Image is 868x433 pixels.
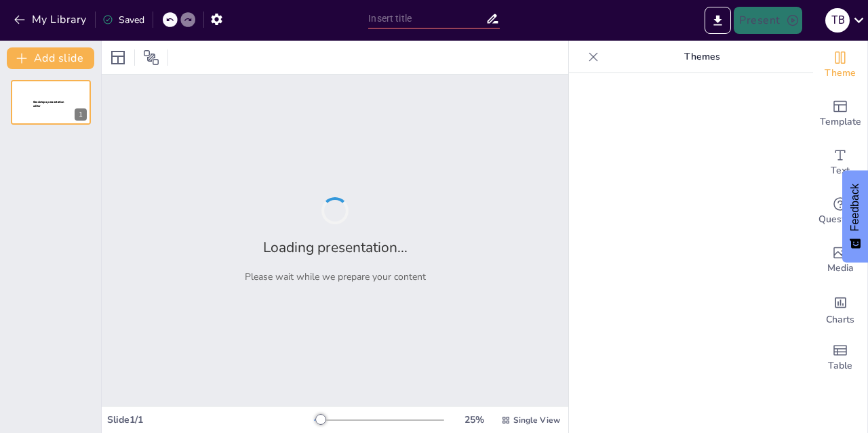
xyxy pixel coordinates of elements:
[245,270,426,283] p: Please wait while we prepare your content
[513,415,560,426] span: Single View
[842,170,868,262] button: Feedback - Show survey
[102,14,144,26] div: Saved
[820,115,861,129] span: Template
[813,333,867,382] div: Add a table
[813,138,867,187] div: Add text boxes
[604,41,800,73] p: Themes
[458,413,490,426] div: 25 %
[826,312,854,327] span: Charts
[107,47,129,68] div: Layout
[813,236,867,285] div: Add images, graphics, shapes or video
[825,7,850,34] button: T B
[143,49,159,66] span: Position
[10,9,92,30] button: My Library
[263,238,408,257] h2: Loading presentation...
[107,413,314,426] div: Slide 1 / 1
[813,285,867,333] div: Add charts and graphs
[827,261,854,276] span: Media
[734,7,802,34] button: Present
[813,41,867,89] div: Change the overall theme
[33,100,64,108] span: Sendsteps presentation editor
[705,7,731,34] button: Export to PowerPoint
[11,80,91,125] div: 1
[849,184,861,231] span: Feedback
[813,187,867,236] div: Get real-time input from your audience
[7,47,94,69] button: Add slide
[828,358,852,373] span: Table
[368,9,485,28] input: Insert title
[818,212,863,227] span: Questions
[825,66,856,81] span: Theme
[831,163,850,178] span: Text
[825,8,850,33] div: T B
[75,108,87,121] div: 1
[813,89,867,138] div: Add ready made slides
